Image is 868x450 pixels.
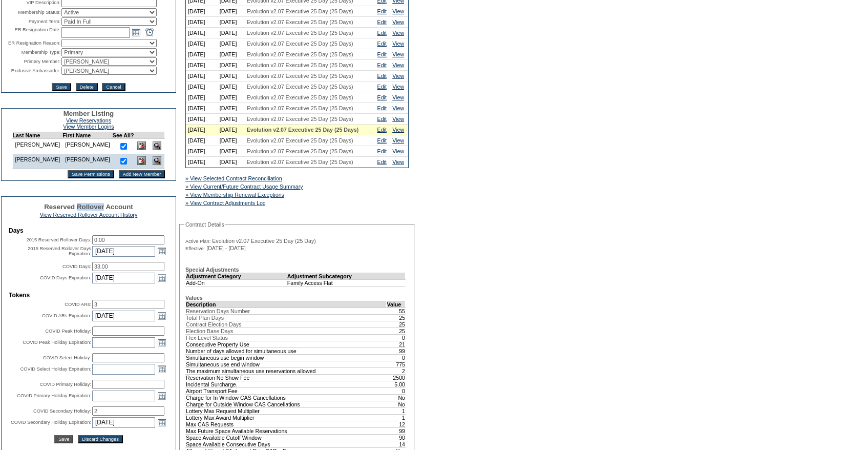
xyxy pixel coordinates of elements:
td: 1 [387,414,406,421]
a: View [392,51,404,57]
td: 0 [387,387,406,394]
td: [DATE] [218,71,245,81]
a: View [392,137,404,144]
span: Member Listing [63,110,114,117]
span: Evolution v2.07 Executive 25 Day (25 Days) [247,62,353,68]
a: Edit [377,127,387,133]
label: COVID Peak Holiday: [45,329,91,334]
td: [DATE] [186,92,218,103]
span: Evolution v2.07 Executive 25 Day (25 Days) [247,127,359,133]
span: Evolution v2.07 Executive 25 Day (25 Days) [247,73,353,79]
button: Discard Changes [78,435,123,443]
a: Edit [377,159,387,165]
label: COVID Primary Holiday: [39,382,91,387]
a: Edit [377,51,387,57]
span: Evolution v2.07 Executive 25 Day (25 Days) [247,8,353,14]
td: [DATE] [218,6,245,17]
td: [DATE] [218,28,245,38]
a: Edit [377,30,387,36]
td: Family Access Flat [287,279,405,286]
td: 2 [387,367,406,374]
td: [DATE] [218,81,245,92]
a: Open the calendar popup. [156,246,167,257]
td: 25 [387,314,406,321]
td: No [387,394,406,401]
a: View Member Logins [63,124,114,130]
a: » View Current/Future Contract Usage Summary [185,183,303,190]
td: The maximum simultaneous use reservations allowed [186,367,387,374]
td: Space Available Consecutive Days [186,441,387,447]
a: Edit [377,62,387,68]
td: 21 [387,341,406,347]
td: Tokens [9,292,168,299]
a: Edit [377,19,387,25]
legend: Contract Details [184,221,225,228]
span: Evolution v2.07 Executive 25 Day (25 Days) [247,51,353,57]
input: Delete [76,83,98,91]
td: Lottery Max Request Multiplier [186,407,387,414]
a: Open the calendar popup. [156,390,167,401]
td: [PERSON_NAME] [62,154,113,169]
td: [DATE] [186,146,218,157]
td: [DATE] [186,6,218,17]
label: COVID Peak Holiday Expiration: [23,340,91,345]
img: Delete [137,141,146,150]
a: Edit [377,8,387,14]
a: View [392,116,404,122]
span: Evolution v2.07 Executive 25 Day (25 Days) [247,19,353,25]
a: Open the calendar popup. [131,27,142,38]
a: View [392,159,404,165]
a: View [392,148,404,154]
a: Open the calendar popup. [156,337,167,348]
td: [DATE] [186,103,218,114]
td: 0 [387,354,406,361]
td: Simultaneous use end window [186,361,387,367]
td: 12 [387,421,406,427]
a: Edit [377,84,387,90]
td: ER Resignation Reason: [3,39,60,47]
td: [PERSON_NAME] [12,154,62,169]
label: COVID Primary Holiday Expiration: [17,393,91,398]
label: COVID Select Holiday Expiration: [20,366,91,372]
td: Consecutive Property Use [186,341,387,347]
label: COVID Days Expiration: [40,275,91,280]
input: Add New Member [119,170,165,178]
td: ER Resignation Date: [3,27,60,38]
td: 25 [387,328,406,334]
td: [DATE] [218,60,245,71]
td: [DATE] [186,60,218,71]
td: 99 [387,347,406,354]
span: Evolution v2.07 Executive 25 Day (25 Days) [247,94,353,100]
input: Save [52,83,71,91]
a: Open the calendar popup. [156,363,167,375]
span: Evolution v2.07 Executive 25 Day (25 Days) [247,40,353,47]
a: View Reserved Rollover Account History [40,212,138,218]
td: [DATE] [218,135,245,146]
a: View [392,94,404,100]
td: 1 [387,407,406,414]
label: COVID Days: [62,264,91,269]
span: Total Plan Days [186,315,224,321]
td: [DATE] [186,125,218,135]
a: Open the calendar popup. [156,417,167,428]
span: [DATE] - [DATE] [206,245,246,251]
td: [PERSON_NAME] [12,139,62,154]
span: Evolution v2.07 Executive 25 Day (25 Day) [212,238,316,244]
span: Reservation Days Number [186,308,250,314]
td: Airport Transport Fee [186,387,387,394]
td: Description [186,301,387,308]
td: [DATE] [218,49,245,60]
td: 25 [387,321,406,328]
td: Lottery Max Award Multiplier [186,414,387,421]
td: [DATE] [186,28,218,38]
td: Charge for Outside Window CAS Cancellations [186,401,387,407]
td: [DATE] [218,103,245,114]
a: View [392,84,404,90]
td: 0 [387,334,406,341]
a: Edit [377,105,387,111]
img: View Dashboard [153,156,161,165]
a: Edit [377,73,387,79]
td: No [387,401,406,407]
span: Election Base Days [186,328,233,334]
label: COVID Secondary Holiday Expiration: [11,420,91,425]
